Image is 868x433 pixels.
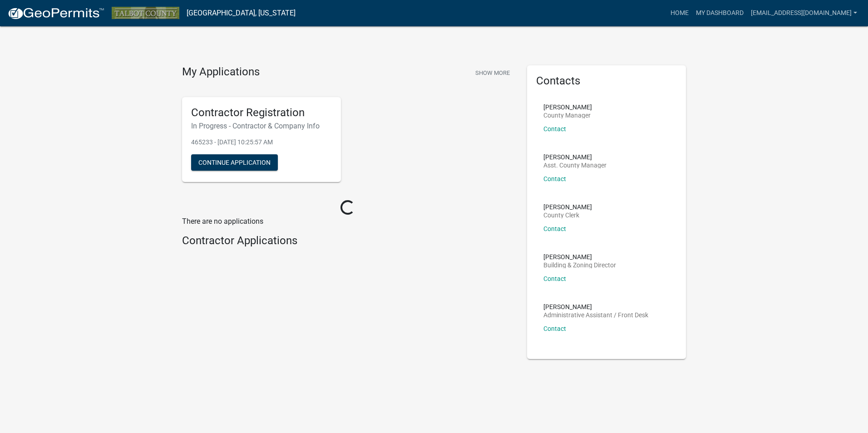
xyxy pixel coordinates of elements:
[191,106,332,119] h5: Contractor Registration
[182,234,513,251] wm-workflow-list-section: Contractor Applications
[182,216,513,227] p: There are no applications
[543,304,648,310] p: [PERSON_NAME]
[543,204,592,210] p: [PERSON_NAME]
[543,225,566,232] a: Contact
[543,325,566,332] a: Contact
[667,5,692,22] a: Home
[187,5,296,21] a: [GEOGRAPHIC_DATA], [US_STATE]
[543,104,592,110] p: [PERSON_NAME]
[191,122,332,130] h6: In Progress - Contractor & Company Info
[472,65,513,80] button: Show More
[747,5,861,22] a: [EMAIL_ADDRESS][DOMAIN_NAME]
[191,154,278,171] button: Continue Application
[543,275,566,282] a: Contact
[543,212,592,218] p: County Clerk
[692,5,747,22] a: My Dashboard
[543,262,616,268] p: Building & Zoning Director
[543,254,616,260] p: [PERSON_NAME]
[543,162,607,168] p: Asst. County Manager
[543,175,566,182] a: Contact
[543,125,566,133] a: Contact
[191,138,332,147] p: 465233 - [DATE] 10:25:57 AM
[182,65,260,79] h4: My Applications
[112,7,179,19] img: Talbot County, Georgia
[182,234,513,247] h4: Contractor Applications
[543,154,607,160] p: [PERSON_NAME]
[543,312,648,318] p: Administrative Assistant / Front Desk
[536,74,677,88] h5: Contacts
[543,112,592,118] p: County Manager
